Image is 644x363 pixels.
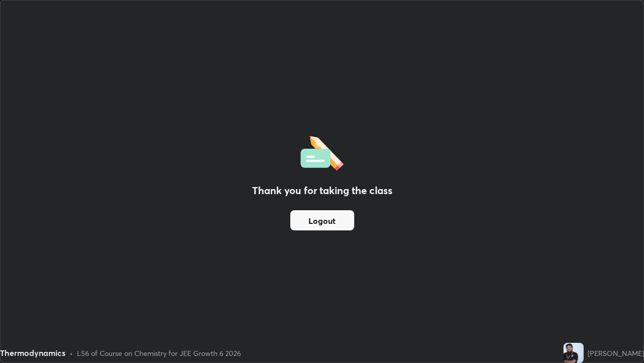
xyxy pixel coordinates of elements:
[588,348,644,358] div: [PERSON_NAME]
[563,343,584,363] img: f52693902ea24fad8798545285471255.jpg
[69,348,73,358] div: •
[252,183,392,198] h2: Thank you for taking the class
[77,348,241,358] div: L56 of Course on Chemistry for JEE Growth 6 2026
[290,210,354,230] button: Logout
[300,133,344,171] img: offlineFeedback.1438e8b3.svg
